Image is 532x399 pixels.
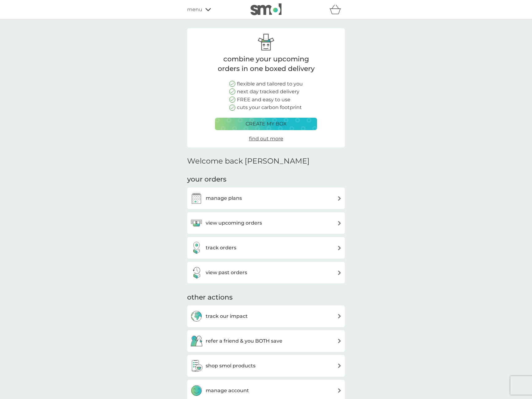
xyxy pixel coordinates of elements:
[337,388,342,393] img: arrow right
[206,312,248,320] h3: track our impact
[251,3,281,15] img: smol
[337,246,342,250] img: arrow right
[237,80,303,88] p: flexible and tailored to you
[187,175,226,184] h3: your orders
[187,157,310,166] h2: Welcome back [PERSON_NAME]
[249,136,283,142] span: find out more
[206,362,255,370] h3: shop smol products
[249,135,283,143] a: find out more
[237,88,299,96] p: next day tracked delivery
[337,363,342,368] img: arrow right
[337,196,342,201] img: arrow right
[206,269,247,277] h3: view past orders
[187,6,202,14] span: menu
[206,387,249,395] h3: manage account
[215,55,317,74] p: combine your upcoming orders in one boxed delivery
[206,337,282,345] h3: refer a friend & you BOTH save
[187,293,233,302] h3: other actions
[237,103,302,112] p: cuts your carbon footprint
[206,194,242,202] h3: manage plans
[215,118,317,130] button: create my box
[206,244,236,252] h3: track orders
[337,221,342,226] img: arrow right
[246,120,287,128] p: create my box
[237,96,290,104] p: FREE and easy to use
[337,339,342,343] img: arrow right
[337,270,342,275] img: arrow right
[329,3,345,16] div: basket
[337,314,342,318] img: arrow right
[206,219,262,227] h3: view upcoming orders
